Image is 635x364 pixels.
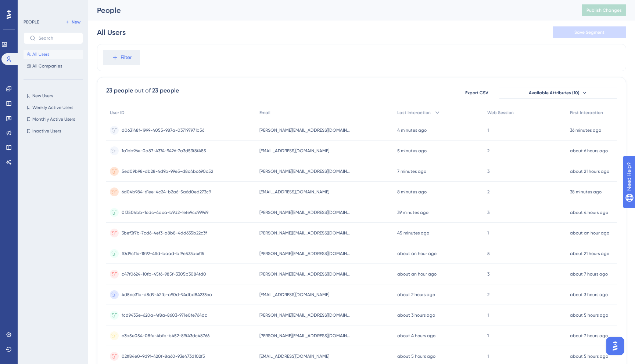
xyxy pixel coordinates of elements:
span: New [72,19,80,25]
span: User ID [110,110,125,116]
time: about an hour ago [570,230,609,236]
span: d063148f-1999-4055-987a-037197971b56 [122,127,204,133]
span: 1 [487,312,489,318]
span: [EMAIL_ADDRESS][DOMAIN_NAME] [259,148,329,154]
time: 8 minutes ago [397,189,427,194]
span: First Interaction [570,110,603,116]
span: [PERSON_NAME][EMAIL_ADDRESS][DOMAIN_NAME] [259,271,351,277]
time: about 5 hours ago [397,354,435,359]
span: 1 [487,353,489,359]
span: 2 [487,292,489,298]
span: [PERSON_NAME][EMAIL_ADDRESS][DOMAIN_NAME] [259,230,351,236]
span: [PERSON_NAME][EMAIL_ADDRESS][DOMAIN_NAME] [259,333,351,339]
span: c3b5e054-08fe-4bfb-b452-89f43dc48766 [122,333,209,339]
button: Inactive Users [24,127,83,135]
span: 3 [487,271,489,277]
span: 2 [487,189,489,195]
time: 39 minutes ago [397,210,428,215]
time: 5 minutes ago [397,148,427,153]
time: about 4 hours ago [397,333,435,338]
span: 3bef3f7b-7cd6-4ef3-a8b8-4dd635b22c3f [122,230,207,236]
time: about 7 hours ago [570,333,608,338]
span: 02ff84e0-9d9f-420f-8a60-93e473d102f5 [122,353,205,359]
time: about 5 hours ago [570,354,608,359]
span: 3 [487,168,489,174]
time: about 21 hours ago [570,251,609,256]
span: 1 [487,333,489,339]
div: out of [134,86,151,95]
span: [PERSON_NAME][EMAIL_ADDRESS][DOMAIN_NAME] [259,168,351,174]
span: 1a1bb96e-0a87-4374-9426-7a3d53f8f485 [122,148,206,154]
span: Web Session [487,110,514,116]
time: about 6 hours ago [570,148,608,153]
time: 7 minutes ago [397,169,426,174]
time: about an hour ago [397,272,437,277]
span: Need Help? [17,2,46,11]
div: People [97,5,564,15]
time: 36 minutes ago [570,128,601,133]
span: [PERSON_NAME][EMAIL_ADDRESS][DOMAIN_NAME] [259,251,351,256]
span: [EMAIL_ADDRESS][DOMAIN_NAME] [259,292,329,298]
button: Publish Changes [582,4,626,16]
span: All Users [32,51,49,57]
span: [PERSON_NAME][EMAIL_ADDRESS][DOMAIN_NAME] [259,127,351,133]
button: Monthly Active Users [24,115,83,124]
button: Weekly Active Users [24,103,83,112]
time: about 3 hours ago [570,292,608,297]
span: Email [259,110,270,116]
time: about 3 hours ago [397,313,435,318]
span: [EMAIL_ADDRESS][DOMAIN_NAME] [259,353,329,359]
span: fcd9435e-620a-4f8a-8603-971e0fe764dc [122,312,207,318]
time: about 21 hours ago [570,169,609,174]
div: PEOPLE [24,19,39,25]
div: All Users [97,27,126,37]
span: Save Segment [574,29,604,35]
span: All Companies [32,63,62,69]
span: Monthly Active Users [32,116,75,122]
time: about an hour ago [397,251,437,256]
button: Filter [103,50,140,65]
time: 4 minutes ago [397,128,427,133]
span: Last Interaction [397,110,431,116]
time: about 5 hours ago [570,313,608,318]
span: 5ed09b98-db28-4d9b-99e5-d8c4bc690c52 [122,168,213,174]
time: about 7 hours ago [570,272,608,277]
span: f0d9c11c-1592-4ffd-baad-bf9e533ac615 [122,251,204,256]
div: 23 people [106,86,133,95]
span: [EMAIL_ADDRESS][DOMAIN_NAME] [259,189,329,195]
button: Save Segment [553,26,626,38]
button: New [62,18,83,26]
button: All Companies [24,62,83,70]
span: 6d04b984-61ee-4c24-b2a6-5a6d0ed273c9 [122,189,211,195]
span: [PERSON_NAME][EMAIL_ADDRESS][DOMAIN_NAME] [259,312,351,318]
span: 5 [487,251,490,256]
button: All Users [24,50,83,59]
span: Weekly Active Users [32,105,73,110]
time: 45 minutes ago [397,230,429,236]
button: New Users [24,91,83,100]
span: 2 [487,148,489,154]
span: 4d5ce31b-d8d9-42fb-a90d-94dbd84233ca [122,292,212,298]
span: Publish Changes [586,7,622,13]
span: 1 [487,127,489,133]
span: Available Attributes (10) [529,90,580,96]
time: 38 minutes ago [570,189,602,194]
button: Available Attributes (10) [499,87,617,99]
span: c47f0624-10fb-45f6-985f-3305b3084fd0 [122,271,206,277]
input: Search [39,36,77,41]
div: 23 people [152,86,179,95]
span: 3 [487,210,489,215]
span: Export CSV [465,90,488,96]
iframe: UserGuiding AI Assistant Launcher [604,335,626,357]
span: 1 [487,230,489,236]
span: New Users [32,93,53,99]
span: 0f3504bb-1cdc-4aca-b9d2-1efe9cc99969 [122,210,208,215]
span: Filter [121,53,132,62]
span: Inactive Users [32,128,61,134]
time: about 2 hours ago [397,292,435,297]
span: [PERSON_NAME][EMAIL_ADDRESS][DOMAIN_NAME] [259,210,351,215]
button: Export CSV [458,87,495,99]
time: about 4 hours ago [570,210,608,215]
